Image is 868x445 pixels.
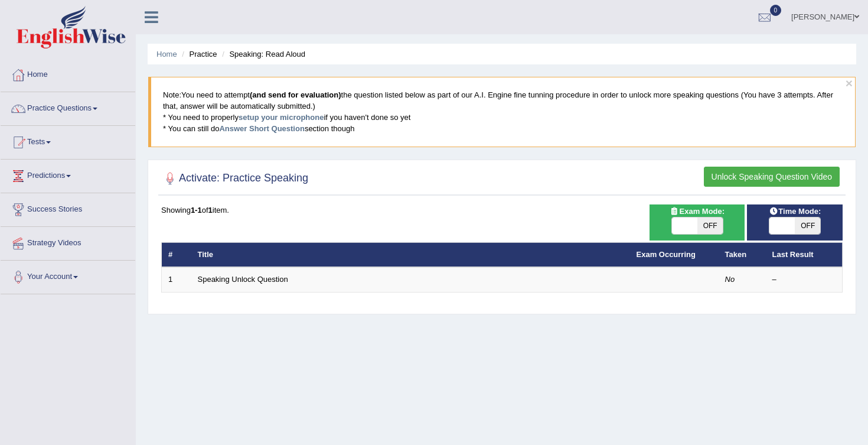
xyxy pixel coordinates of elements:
span: Time Mode: [764,205,825,217]
blockquote: You need to attempt the question listed below as part of our A.I. Engine fine tunning procedure i... [148,77,856,147]
b: (and send for evaluation) [250,90,341,99]
th: Taken [719,242,766,267]
a: Success Stories [1,193,135,223]
span: 0 [770,5,782,16]
span: OFF [697,217,723,234]
a: Strategy Videos [1,227,135,256]
button: × [846,77,853,89]
em: No [725,275,735,284]
a: Home [156,50,177,59]
li: Speaking: Read Aloud [219,48,305,60]
a: Predictions [1,160,135,189]
a: Tests [1,126,135,155]
b: 1-1 [191,206,202,215]
th: Title [191,242,630,267]
a: setup your microphone [239,113,324,122]
td: 1 [162,267,191,292]
b: 1 [208,206,213,215]
span: OFF [795,217,820,234]
button: Unlock Speaking Question Video [704,167,840,187]
div: – [772,274,836,285]
a: Exam Occurring [637,250,696,259]
a: Answer Short Question [219,124,304,133]
li: Practice [179,48,217,60]
a: Home [1,59,135,88]
div: Showing of item. [161,204,843,216]
th: # [162,242,191,267]
div: Show exams occurring in exams [650,204,745,241]
span: Note: [163,90,181,99]
a: Speaking Unlock Question [198,275,288,284]
th: Last Result [766,242,843,267]
a: Your Account [1,261,135,290]
span: Exam Mode: [665,205,729,217]
a: Practice Questions [1,92,135,122]
h2: Activate: Practice Speaking [161,170,308,187]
